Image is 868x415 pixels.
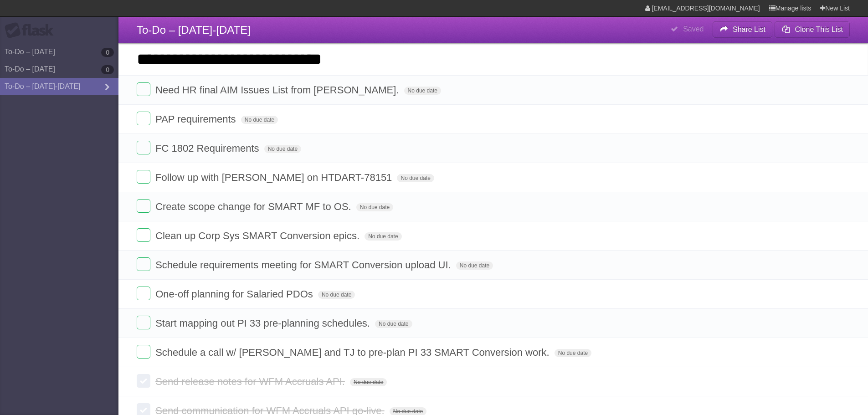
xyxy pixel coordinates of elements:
[456,261,493,270] span: No due date
[155,318,372,329] span: Start mapping out PI 33 pre-planning schedules.
[683,25,704,33] b: Saved
[155,259,453,271] span: Schedule requirements meeting for SMART Conversion upload UI.
[137,287,150,300] label: Done
[101,48,114,57] b: 0
[155,201,354,212] span: Create scope change for SMART MF to OS.
[137,257,150,271] label: Done
[356,203,393,211] span: No due date
[137,112,150,125] label: Done
[137,199,150,213] label: Done
[318,291,355,299] span: No due date
[397,174,434,182] span: No due date
[155,172,394,183] span: Follow up with [PERSON_NAME] on HTDART-78151
[155,84,401,96] span: Need HR final AIM Issues List from [PERSON_NAME].
[713,21,773,38] button: Share List
[137,316,150,329] label: Done
[137,82,150,96] label: Done
[155,113,238,125] span: PAP requirements
[375,320,412,328] span: No due date
[5,22,59,39] div: Flask
[155,143,261,154] span: FC 1802 Requirements
[155,347,552,358] span: Schedule a call w/ [PERSON_NAME] and TJ to pre-plan PI 33 SMART Conversion work.
[365,232,401,241] span: No due date
[404,87,441,95] span: No due date
[155,230,362,241] span: Clean up Corp Sys SMART Conversion epics.
[733,26,765,33] b: Share List
[137,170,150,184] label: Done
[137,228,150,242] label: Done
[155,376,347,387] span: Send release notes for WFM Accruals API.
[555,349,591,357] span: No due date
[137,24,251,36] span: To-Do – [DATE]-[DATE]
[775,21,850,38] button: Clone This List
[137,141,150,154] label: Done
[350,378,387,386] span: No due date
[264,145,301,153] span: No due date
[795,26,843,33] b: Clone This List
[155,288,315,300] span: One-off planning for Salaried PDOs
[101,65,114,74] b: 0
[137,374,150,388] label: Done
[137,345,150,359] label: Done
[241,116,278,124] span: No due date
